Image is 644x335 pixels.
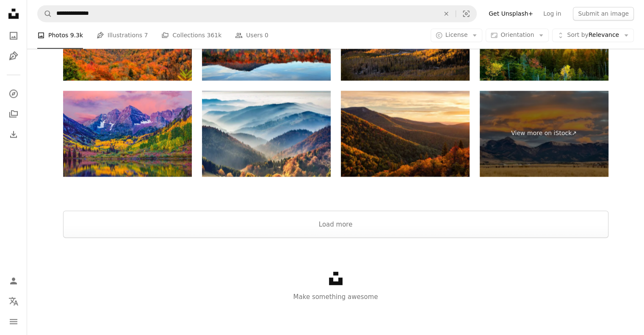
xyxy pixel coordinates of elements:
button: Menu [5,313,22,330]
a: Users 0 [235,22,268,49]
button: Clear [437,6,456,22]
button: Language [5,293,22,310]
a: Illustrations 7 [97,22,148,49]
form: Find visuals sitewide [37,5,477,22]
a: Home — Unsplash [5,5,22,24]
a: Illustrations [5,47,22,64]
span: License [445,32,468,39]
span: Orientation [500,32,534,39]
a: Get Unsplash+ [484,7,538,20]
span: 7 [144,31,148,40]
a: View more on iStock↗ [480,91,608,177]
p: Make something awesome [27,291,644,302]
button: Load more [63,210,608,238]
button: Sort byRelevance [552,29,634,42]
span: Relevance [567,31,619,40]
button: Visual search [456,6,476,22]
button: License [431,29,483,42]
span: 361k [207,31,221,40]
a: Collections 361k [161,22,221,49]
button: Search Unsplash [38,6,52,22]
span: Sort by [567,32,588,39]
a: Photos [5,27,22,44]
img: Scenic mountain landscape. View on Black Forest in Germany, covered in fog [202,91,331,177]
img: Maroon Bells autumn aspen trees,lake reflections,Aspen Colorado [63,91,192,177]
a: Collections [5,105,22,122]
button: Orientation [486,29,549,42]
a: Log in [538,7,566,20]
a: Log in / Sign up [5,272,22,289]
button: Submit an image [573,7,634,20]
a: Download History [5,126,22,143]
span: 0 [265,31,268,40]
img: Scenic sunrise view of the Blue Ridge Mountains in autumn [341,91,470,177]
a: Explore [5,85,22,102]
